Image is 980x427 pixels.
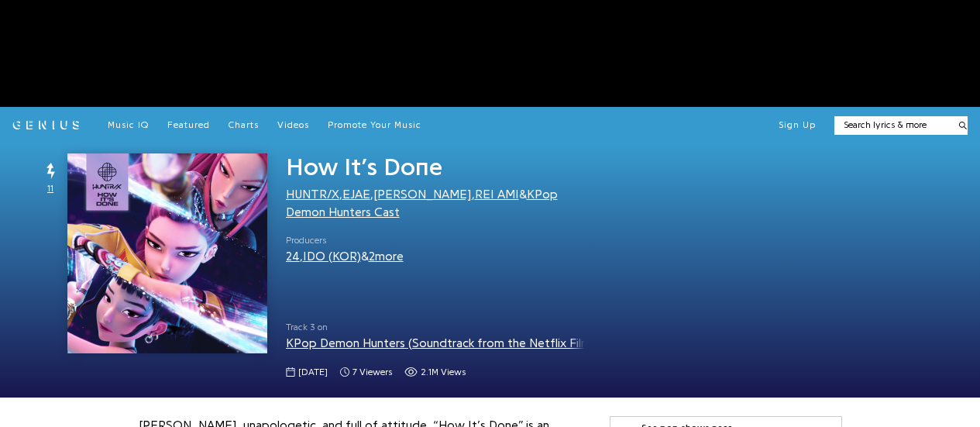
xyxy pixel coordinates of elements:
a: Videos [277,119,309,132]
a: KPop Demon Hunters (Soundtrack from the Netflix Film / Deluxe Version) [286,337,695,350]
a: 24 [286,250,300,263]
a: EJAE [342,188,370,201]
a: Charts [229,119,259,132]
span: Featured [167,120,210,129]
span: 7 viewers [340,366,392,379]
a: Music IQ [108,119,149,132]
input: Search lyrics & more [834,119,950,132]
img: Cover art for How It’s Done by HUNTR/X, EJAE, AUDREY NUNA, REI AMI & KPop Demon Hunters Cast [67,153,267,353]
span: 11 [47,182,53,195]
div: , & [286,248,404,266]
span: Promote Your Music [328,120,421,129]
button: 2more [369,250,404,264]
span: How It’s Done [286,155,442,180]
span: Videos [277,120,309,129]
div: , , , & [286,186,585,222]
a: IDO (KOR) [303,250,361,263]
span: Charts [229,120,259,129]
span: 7 viewers [352,366,392,379]
a: REI AMI [475,188,519,201]
span: [DATE] [298,366,328,379]
span: 2.1M views [421,366,466,379]
button: Sign Up [779,119,816,132]
span: Track 3 on [286,321,585,334]
span: Producers [286,234,404,247]
a: Featured [167,119,210,132]
a: [PERSON_NAME] [373,188,472,201]
span: 2,114,256 views [404,366,466,379]
a: Promote Your Music [328,119,421,132]
a: HUNTR/X [286,188,339,201]
span: Music IQ [108,120,149,129]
